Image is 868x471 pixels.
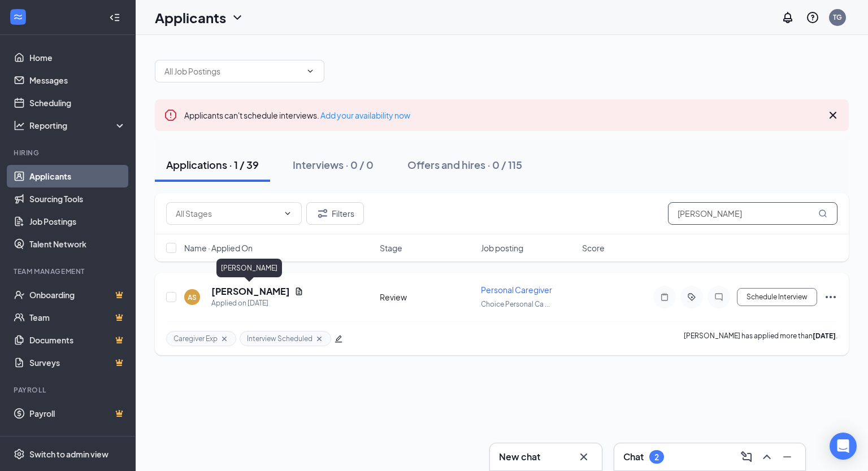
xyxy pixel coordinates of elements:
[780,450,794,464] svg: Minimize
[575,448,593,466] button: Cross
[833,12,842,22] div: TG
[685,293,698,302] svg: ActiveTag
[712,293,726,302] svg: ChatInactive
[658,293,671,302] svg: Note
[407,158,522,172] div: Offers and hires · 0 / 115
[740,450,753,464] svg: ComposeMessage
[316,207,329,220] svg: Filter
[14,148,124,158] div: Hiring
[577,450,591,464] svg: Cross
[29,351,126,374] a: SurveysCrown
[654,452,659,462] div: 2
[29,69,126,91] a: Messages
[813,332,836,340] b: [DATE]
[29,91,126,114] a: Scheduling
[231,11,244,24] svg: ChevronDown
[29,329,126,351] a: DocumentsCrown
[306,67,315,76] svg: ChevronDown
[758,448,776,466] button: ChevronUp
[29,210,126,233] a: Job Postings
[166,158,259,172] div: Applications · 1 / 39
[283,209,292,218] svg: ChevronDown
[306,202,364,225] button: Filter Filters
[155,8,226,27] h1: Applicants
[499,451,540,463] h3: New chat
[29,448,108,460] div: Switch to admin view
[211,298,303,309] div: Applied on [DATE]
[623,451,644,463] h3: Chat
[778,448,796,466] button: Minimize
[29,165,126,187] a: Applicants
[737,448,756,466] button: ComposeMessage
[12,11,24,23] svg: WorkstreamLogo
[781,11,795,24] svg: Notifications
[29,120,127,131] div: Reporting
[14,267,124,276] div: Team Management
[29,233,126,255] a: Talent Network
[188,293,197,302] div: AS
[176,207,279,220] input: All Stages
[29,402,126,425] a: PayrollCrown
[216,259,282,277] div: [PERSON_NAME]
[380,242,402,254] span: Stage
[826,108,840,122] svg: Cross
[481,285,552,295] span: Personal Caregiver
[293,158,374,172] div: Interviews · 0 / 0
[29,46,126,69] a: Home
[684,331,837,346] p: [PERSON_NAME] has applied more than .
[668,202,837,225] input: Search in applications
[29,187,126,210] a: Sourcing Tools
[806,11,819,24] svg: QuestionInfo
[760,450,774,464] svg: ChevronUp
[582,242,605,254] span: Score
[481,242,523,254] span: Job posting
[335,335,342,343] span: edit
[29,284,126,306] a: OnboardingCrown
[830,433,857,460] div: Open Intercom Messenger
[109,12,120,23] svg: Collapse
[818,209,827,218] svg: MagnifyingGlass
[184,242,253,254] span: Name · Applied On
[173,334,218,343] span: Caregiver Exp
[14,120,25,131] svg: Analysis
[320,110,410,120] a: Add your availability now
[737,288,817,306] button: Schedule Interview
[164,108,177,122] svg: Error
[220,334,229,343] svg: Cross
[164,65,301,77] input: All Job Postings
[315,334,324,343] svg: Cross
[14,448,25,460] svg: Settings
[211,285,290,298] h5: [PERSON_NAME]
[481,300,550,308] span: Choice Personal Ca ...
[29,306,126,329] a: TeamCrown
[247,334,313,343] span: Interview Scheduled
[380,291,474,303] div: Review
[14,385,124,395] div: Payroll
[824,290,837,304] svg: Ellipses
[184,110,410,120] span: Applicants can't schedule interviews.
[294,287,303,296] svg: Document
